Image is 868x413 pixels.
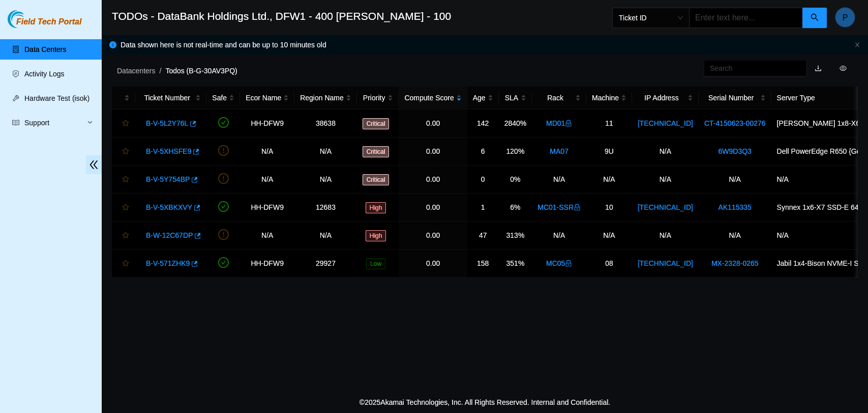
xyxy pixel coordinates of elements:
[16,17,81,27] span: Field Tech Portal
[467,194,499,222] td: 1
[532,222,586,250] td: N/A
[711,259,759,267] a: MX-2328-0265
[807,60,829,76] button: download
[399,166,467,194] td: 0.00
[240,137,294,166] td: N/A
[586,194,632,222] td: 10
[854,42,860,48] button: close
[586,137,632,166] td: 9U
[467,137,499,166] td: 6
[399,194,467,222] td: 0.00
[117,143,130,159] button: star
[240,222,294,250] td: N/A
[638,203,693,211] a: [TECHNICAL_ID]
[815,64,822,72] a: download
[294,109,357,137] td: 38638
[719,203,752,211] a: AK115335
[294,250,357,278] td: 29927
[24,94,89,102] a: Hardware Test (isok)
[294,166,357,194] td: N/A
[86,155,102,174] span: double-left
[699,222,771,250] td: N/A
[122,204,129,212] span: star
[117,199,130,215] button: star
[537,203,581,211] a: MC01-SSRlock
[399,109,467,137] td: 0.00
[546,259,572,267] a: MC05lock
[122,176,129,184] span: star
[146,203,192,211] a: B-V-5XBKXVY
[565,120,572,127] span: lock
[294,137,357,166] td: N/A
[122,148,129,156] span: star
[8,18,81,32] a: Akamai TechnologiesField Tech Portal
[638,259,693,267] a: [TECHNICAL_ID]
[117,67,155,75] a: Datacenters
[467,250,499,278] td: 158
[122,260,129,268] span: star
[586,222,632,250] td: N/A
[619,10,683,25] span: Ticket ID
[399,137,467,166] td: 0.00
[218,117,229,128] span: check-circle
[146,119,188,127] a: B-V-5L2Y76L
[146,231,193,239] a: B-W-12C67DP
[146,259,190,267] a: B-V-571ZHK9
[467,109,499,137] td: 142
[532,166,586,194] td: N/A
[802,8,827,28] button: search
[499,137,532,166] td: 120%
[632,166,699,194] td: N/A
[240,194,294,222] td: HH-DFW9
[24,45,66,53] a: Data Centers
[294,194,357,222] td: 12683
[24,113,84,133] span: Support
[699,166,771,194] td: N/A
[366,258,385,269] span: Low
[366,202,386,213] span: High
[240,250,294,278] td: HH-DFW9
[146,147,191,155] a: B-V-5XHSFE9
[499,194,532,222] td: 6%
[399,250,467,278] td: 0.00
[12,119,19,126] span: read
[8,10,51,28] img: Akamai Technologies
[499,109,532,137] td: 2840%
[159,67,161,75] span: /
[117,171,130,187] button: star
[499,166,532,194] td: 0%
[704,119,766,127] a: CT-4150623-00276
[165,67,237,75] a: Todos (B-G-30AV3PQ)
[218,257,229,268] span: check-circle
[218,201,229,212] span: check-circle
[218,173,229,184] span: exclamation-circle
[363,146,390,157] span: Critical
[574,204,581,211] span: lock
[240,166,294,194] td: N/A
[366,230,386,241] span: High
[24,70,65,78] a: Activity Logs
[117,255,130,271] button: star
[102,392,868,413] footer: © 2025 Akamai Technologies, Inc. All Rights Reserved. Internal and Confidential.
[467,222,499,250] td: 47
[811,13,819,23] span: search
[363,174,390,185] span: Critical
[632,137,699,166] td: N/A
[218,145,229,156] span: exclamation-circle
[632,222,699,250] td: N/A
[399,222,467,250] td: 0.00
[586,166,632,194] td: N/A
[586,109,632,137] td: 11
[122,120,129,128] span: star
[586,250,632,278] td: 08
[546,119,572,127] a: MD01lock
[719,147,752,155] a: 6W9D3Q3
[240,109,294,137] td: HH-DFW9
[710,63,792,74] input: Search
[499,250,532,278] td: 351%
[146,175,190,183] a: B-V-5Y754BP
[117,115,130,131] button: star
[835,7,855,27] button: P
[363,118,390,129] span: Critical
